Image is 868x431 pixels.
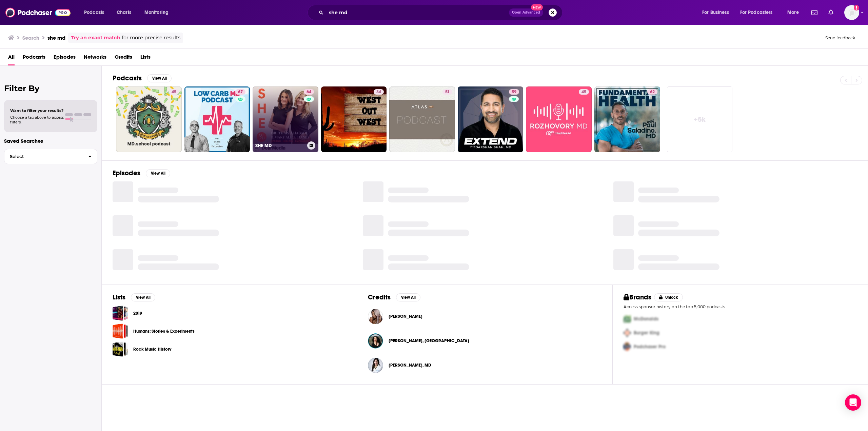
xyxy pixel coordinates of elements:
[389,86,455,152] a: 51
[54,52,76,65] a: Episodes
[326,7,509,18] input: Search podcasts, credits, & more...
[307,89,311,96] span: 64
[844,5,859,20] img: User Profile
[238,89,243,96] span: 67
[113,306,128,321] a: 2019
[140,52,151,65] a: Lists
[4,149,97,164] button: Select
[389,363,431,368] span: [PERSON_NAME], MD
[809,7,820,18] a: Show notifications dropdown
[253,86,318,152] a: 64SHE MD
[112,7,135,18] a: Charts
[71,34,120,42] a: Try an exact match
[823,35,857,41] button: Send feedback
[23,52,45,65] span: Podcasts
[133,310,142,317] a: 2019
[368,354,601,376] button: Tanzila S. Razzaki, MDTanzila S. Razzaki, MD
[531,4,543,11] span: New
[4,138,97,144] p: Saved Searches
[624,304,857,309] p: Access sponsor history on the top 5,000 podcasts.
[47,35,65,41] h3: she md
[783,7,807,18] button: open menu
[844,5,859,20] button: Show profile menu
[389,314,422,319] span: [PERSON_NAME]
[509,89,519,95] a: 59
[650,89,655,96] span: 62
[84,8,104,17] span: Podcasts
[146,169,170,177] button: View All
[647,89,657,95] a: 62
[368,333,383,349] a: Sanaz Majd, MD
[634,344,666,350] span: Podchaser Pro
[376,89,381,96] span: 34
[122,34,180,42] span: for more precise results
[389,363,431,368] a: Tanzila S. Razzaki, MD
[116,86,182,152] a: 45
[581,89,586,96] span: 45
[389,338,469,344] a: Sanaz Majd, MD
[113,324,128,339] a: Humans: Stories & Experiments
[172,89,176,96] span: 45
[368,293,420,301] a: CreditsView All
[697,7,737,18] button: open menu
[667,86,733,152] a: +5k
[634,316,658,322] span: McDonalds
[740,8,773,17] span: For Podcasters
[113,293,125,301] h2: Lists
[442,89,452,95] a: 51
[131,293,155,301] button: View All
[368,309,383,324] img: Vanessa Mdee
[235,89,245,95] a: 67
[787,8,799,17] span: More
[113,169,140,177] h2: Episodes
[526,86,592,152] a: 45
[396,293,420,301] button: View All
[389,314,422,319] a: Vanessa Mdee
[389,338,469,344] span: [PERSON_NAME], [GEOGRAPHIC_DATA]
[8,52,15,65] a: All
[368,330,601,352] button: Sanaz Majd, MDSanaz Majd, MD
[826,7,836,18] a: Show notifications dropdown
[624,293,652,301] h2: Brands
[10,115,64,124] span: Choose a tab above to access filters.
[140,7,177,18] button: open menu
[113,169,170,177] a: EpisodesView All
[621,312,634,326] img: First Pro Logo
[113,341,128,357] span: Rock Music History
[314,5,569,20] div: Search podcasts, credits, & more...
[458,86,524,152] a: 59
[113,74,142,82] h2: Podcasts
[621,340,634,354] img: Third Pro Logo
[133,328,195,335] a: Humans: Stories & Experiments
[368,306,601,327] button: Vanessa MdeeVanessa Mdee
[147,74,172,82] button: View All
[594,86,660,152] a: 62
[621,326,634,340] img: Second Pro Logo
[84,52,106,65] span: Networks
[579,89,589,95] a: 45
[255,143,304,149] h3: SHE MD
[702,8,729,17] span: For Business
[634,330,659,336] span: Burger King
[10,108,64,113] span: Want to filter your results?
[5,6,71,19] img: Podchaser - Follow, Share and Rate Podcasts
[4,154,83,159] span: Select
[169,89,179,95] a: 45
[368,293,391,301] h2: Credits
[374,89,384,95] a: 34
[512,89,516,96] span: 59
[113,293,155,301] a: ListsView All
[845,394,861,411] div: Open Intercom Messenger
[115,52,132,65] a: Credits
[854,5,859,11] svg: Add a profile image
[113,74,172,82] a: PodcastsView All
[368,358,383,373] img: Tanzila S. Razzaki, MD
[144,8,169,17] span: Monitoring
